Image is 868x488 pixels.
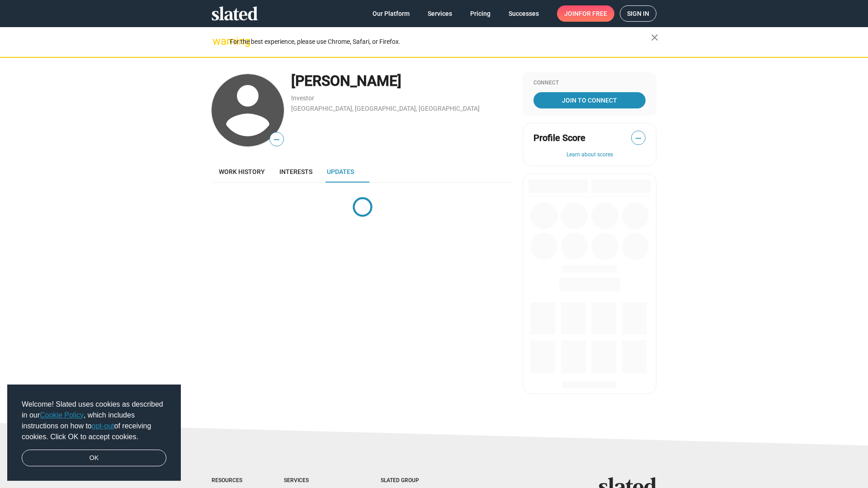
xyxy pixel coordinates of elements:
a: Our Platform [365,5,417,22]
div: Connect [533,80,646,87]
span: Work history [219,168,265,175]
div: cookieconsent [7,385,181,481]
span: Join To Connect [535,92,644,108]
div: Slated Group [381,477,442,484]
a: Interests [272,161,320,183]
a: Updates [320,161,361,183]
span: Pricing [470,5,491,22]
a: opt-out [92,422,114,430]
span: Profile Score [533,132,585,144]
span: Services [428,5,452,22]
a: Join To Connect [533,92,646,108]
span: Sign in [627,6,649,21]
span: for free [579,5,607,22]
a: Successes [501,5,546,22]
span: — [632,132,645,144]
span: Successes [509,5,539,22]
a: Investor [291,94,314,102]
a: [GEOGRAPHIC_DATA], [GEOGRAPHIC_DATA], [GEOGRAPHIC_DATA] [291,105,480,112]
a: dismiss cookie message [22,450,166,467]
a: Cookie Policy [40,411,84,419]
a: Work history [212,161,272,183]
span: Join [564,5,607,22]
a: Services [420,5,459,22]
div: For the best experience, please use Chrome, Safari, or Firefox. [230,36,651,48]
span: — [270,134,283,145]
div: Resources [212,477,248,484]
div: Services [284,477,344,484]
span: Welcome! Slated uses cookies as described in our , which includes instructions on how to of recei... [22,399,166,442]
a: Sign in [620,5,656,22]
span: Our Platform [373,5,410,22]
mat-icon: close [649,32,660,43]
span: Interests [279,168,312,175]
a: Pricing [463,5,498,22]
button: Learn about scores [533,151,646,159]
mat-icon: warning [212,36,223,47]
a: Joinfor free [557,5,614,22]
div: [PERSON_NAME] [291,71,514,91]
span: Updates [327,168,354,175]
